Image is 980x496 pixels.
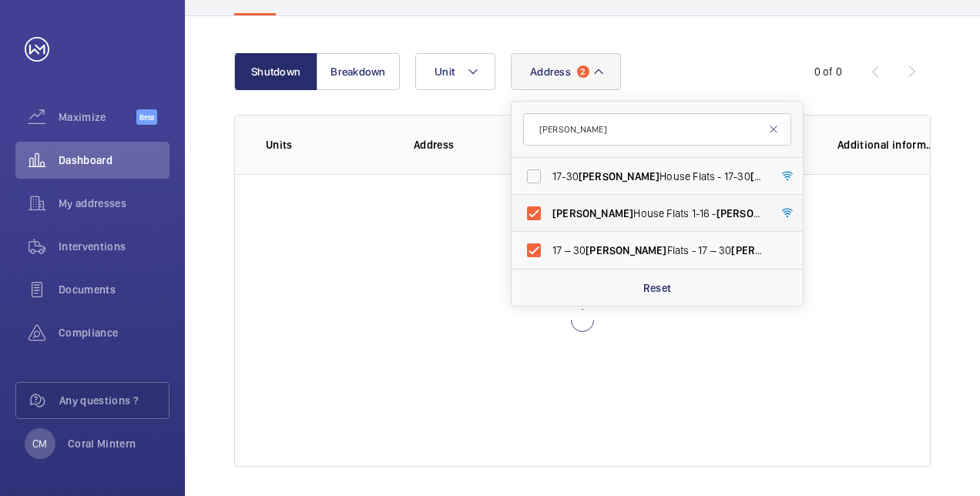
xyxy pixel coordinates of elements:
span: Compliance [59,325,169,340]
span: Maximize [59,109,136,125]
span: Any questions ? [59,393,169,408]
span: 2 [577,65,589,78]
span: Dashboard [59,152,169,168]
span: [PERSON_NAME] [579,170,659,183]
span: Documents [59,282,169,297]
div: 0 of 0 [814,64,842,79]
span: Interventions [59,239,169,254]
p: Address [414,137,543,152]
span: [PERSON_NAME] [731,244,812,256]
button: Address2 [511,53,621,90]
span: Unit [435,65,455,78]
p: CM [32,436,47,451]
span: My addresses [59,196,169,211]
span: House Flats 1-16 - [STREET_ADDRESS] [552,206,764,221]
span: [PERSON_NAME] [750,170,831,183]
span: [PERSON_NAME] [552,207,633,220]
p: Additional information [837,137,936,152]
p: Units [266,137,389,152]
span: 17 – 30 Flats - 17 – 30 Flats, [GEOGRAPHIC_DATA] [552,243,764,258]
input: Search by address [523,113,791,146]
button: Shutdown [234,53,317,90]
span: [PERSON_NAME] [586,244,666,256]
span: Address [530,65,571,78]
button: Unit [415,53,495,90]
p: Reset [643,280,672,296]
span: [PERSON_NAME] [717,207,797,220]
span: Beta [136,109,157,125]
span: 17-30 House Flats - 17-30 [STREET_ADDRESS] [552,169,764,184]
button: Breakdown [317,53,400,90]
p: Coral Mintern [68,436,136,451]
